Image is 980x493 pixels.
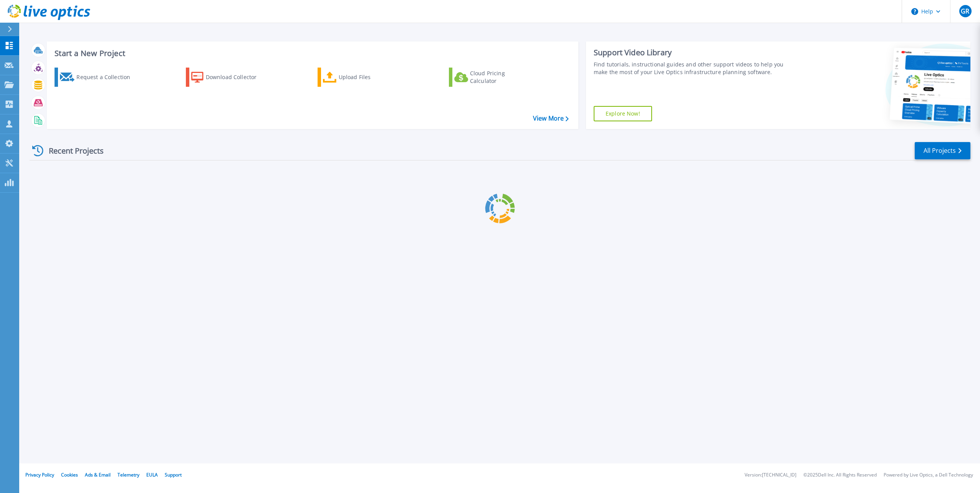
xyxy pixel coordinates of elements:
div: Recent Projects [30,141,114,160]
a: All Projects [915,142,970,159]
h3: Start a New Project [55,49,568,58]
span: GR [961,8,969,14]
div: Request a Collection [76,69,138,85]
a: Ads & Email [85,471,111,478]
li: Version: [TECHNICAL_ID] [745,473,796,478]
li: © 2025 Dell Inc. All Rights Reserved [803,473,877,478]
div: Upload Files [339,69,400,85]
a: Privacy Policy [25,471,54,478]
div: Support Video Library [594,48,792,58]
div: Find tutorials, instructional guides and other support videos to help you make the most of your L... [594,61,792,76]
div: Download Collector [206,69,267,85]
li: Powered by Live Optics, a Dell Technology [884,473,973,478]
a: Cookies [61,471,78,478]
a: Cloud Pricing Calculator [449,68,535,87]
a: Explore Now! [594,106,652,121]
a: Request a Collection [55,68,140,87]
a: View More [533,115,569,122]
a: Support [165,471,182,478]
div: Cloud Pricing Calculator [470,69,531,85]
a: Download Collector [186,68,271,87]
a: Telemetry [118,471,139,478]
a: EULA [146,471,158,478]
a: Upload Files [318,68,403,87]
